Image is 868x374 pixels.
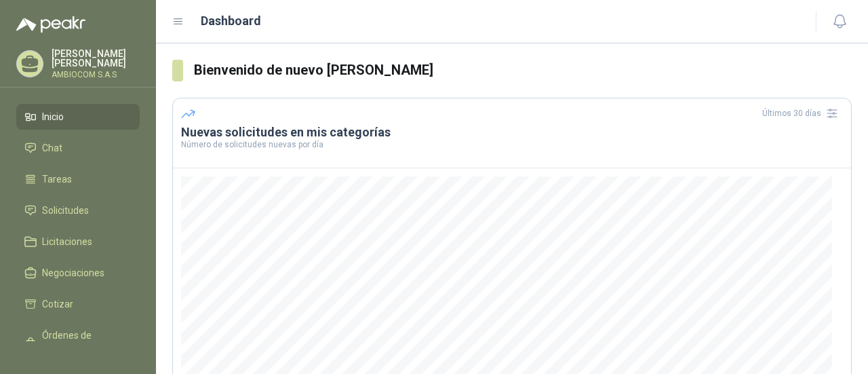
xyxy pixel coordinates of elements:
span: Órdenes de Compra [42,328,127,358]
p: [PERSON_NAME] [PERSON_NAME] [52,49,140,68]
h1: Dashboard [201,12,261,31]
a: Solicitudes [16,198,140,223]
h3: Nuevas solicitudes en mis categorías [181,124,843,141]
a: Órdenes de Compra [16,322,140,363]
div: Últimos 30 días [762,102,843,124]
img: Logo peakr [16,16,85,33]
a: Tareas [16,166,140,192]
span: Chat [42,141,62,155]
span: Inicio [42,109,64,124]
span: Negociaciones [42,265,104,280]
span: Licitaciones [42,234,92,249]
h3: Bienvenido de nuevo [PERSON_NAME] [194,60,852,81]
span: Solicitudes [42,203,89,218]
a: Chat [16,135,140,161]
p: AMBIOCOM S.A.S [52,71,140,79]
a: Cotizar [16,291,140,317]
a: Negociaciones [16,260,140,286]
p: Número de solicitudes nuevas por día [181,141,843,149]
span: Cotizar [42,297,73,312]
span: Tareas [42,172,72,187]
a: Licitaciones [16,229,140,255]
a: Inicio [16,104,140,130]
